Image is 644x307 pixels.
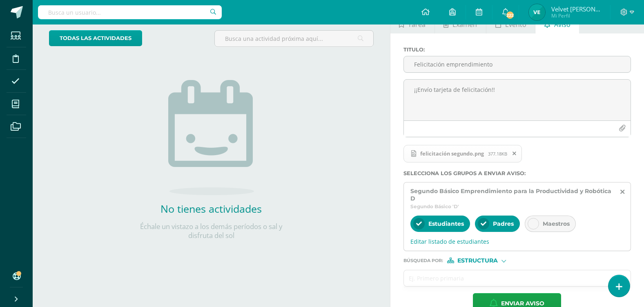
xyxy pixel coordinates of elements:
a: Examen [435,14,486,33]
input: Ej. Primero primaria [404,270,615,286]
textarea: ¡¡Envío tarjeta de felicitación!! [404,80,631,120]
span: Estructura [457,258,498,263]
span: Segundo Básico 'D' [410,203,459,209]
span: Padres [493,220,514,227]
span: Velvet [PERSON_NAME] [551,5,600,13]
input: Busca una actividad próxima aquí... [215,31,373,47]
span: Búsqueda por : [403,258,443,263]
h2: No tienes actividades [129,202,293,216]
span: Remover archivo [508,149,521,158]
a: Aviso [535,14,579,33]
span: 222 [506,11,515,20]
img: no_activities.png [168,80,254,195]
div: [object Object] [447,258,508,263]
a: Evento [486,14,535,33]
label: Selecciona los grupos a enviar aviso : [403,170,631,176]
span: Estudiantes [428,220,464,227]
a: todas las Actividades [49,30,142,46]
input: Busca un usuario... [38,5,222,19]
p: Échale un vistazo a los demás períodos o sal y disfruta del sol [129,222,293,240]
span: felicitación segundo.png [416,150,488,157]
span: Mi Perfil [551,12,600,19]
span: felicitación segundo.png [403,145,522,163]
span: Segundo Básico Emprendimiento para la Productividad y Robótica D [410,187,613,202]
a: Tarea [390,14,435,33]
span: Maestros [543,220,570,227]
img: 19b1e203de8e9b1ed5dcdd77fbbab152.png [529,4,545,20]
span: Editar listado de estudiantes [410,238,624,245]
input: Titulo [404,56,631,72]
label: Titulo : [403,47,631,53]
span: 377.18KB [488,151,507,157]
